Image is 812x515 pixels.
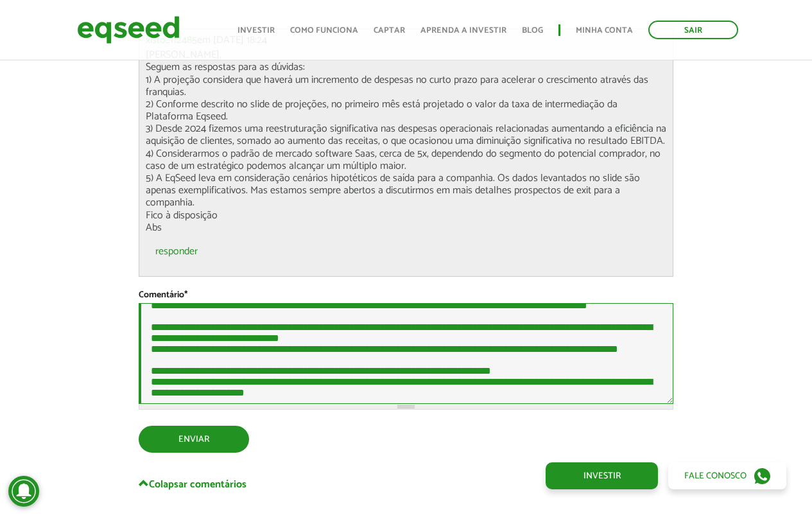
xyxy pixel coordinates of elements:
img: EqSeed [77,13,180,47]
button: Enviar [139,426,249,453]
a: Fale conosco [668,462,786,489]
a: Sair [648,21,738,39]
a: Captar [374,26,405,35]
a: Investir [546,462,658,489]
a: Aprenda a investir [420,26,506,35]
a: Blog [522,26,543,35]
a: Investir [238,26,275,35]
a: Minha conta [576,26,633,35]
a: Como funciona [290,26,358,35]
a: responder [155,247,198,257]
p: [PERSON_NAME], Seguem as respostas para as dúvidas: 1) A projeção considera que haverá um increme... [146,49,666,234]
a: Colapsar comentários [139,478,673,490]
label: Comentário [139,291,187,300]
span: Este campo é obrigatório. [184,288,187,302]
